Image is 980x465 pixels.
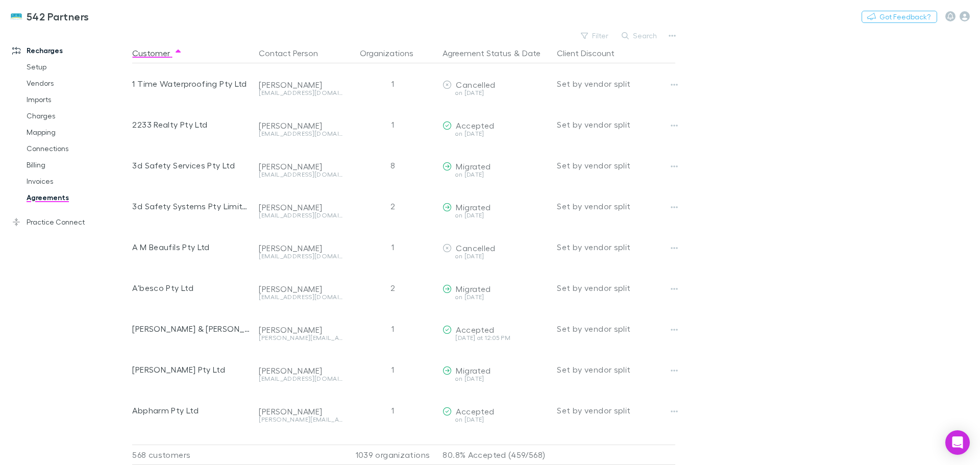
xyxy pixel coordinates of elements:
div: [PERSON_NAME] [259,161,342,172]
div: on [DATE] [443,131,549,137]
div: 1039 organizations [347,445,438,465]
button: Filter [576,30,615,42]
div: 3d Safety Systems Pty Limited [132,186,251,227]
a: Setup [16,59,138,75]
span: Migrated [456,284,491,293]
div: 3d Safety Services Pty Ltd [132,145,251,186]
div: Set by vendor split [557,145,675,186]
div: & [443,43,549,63]
div: [EMAIL_ADDRESS][DOMAIN_NAME] [259,172,342,178]
div: [EMAIL_ADDRESS][DOMAIN_NAME] [259,376,342,382]
button: Client Discount [557,43,627,63]
div: [EMAIL_ADDRESS][DOMAIN_NAME] [259,212,342,218]
h3: 542 Partners [27,10,89,22]
span: Migrated [456,161,491,171]
div: [PERSON_NAME] [259,325,342,335]
span: Migrated [456,365,491,375]
div: Abpharm Pty Ltd [132,390,251,431]
div: Open Intercom Messenger [945,430,970,455]
a: Recharges [2,42,138,59]
div: [PERSON_NAME] [259,406,342,417]
a: Practice Connect [2,214,138,230]
a: Billing [16,157,138,173]
span: Accepted [456,120,494,130]
span: Cancelled [456,80,495,89]
div: [PERSON_NAME] [259,365,342,376]
div: 8 [347,145,438,186]
div: on [DATE] [443,376,549,382]
div: [PERSON_NAME][EMAIL_ADDRESS][DOMAIN_NAME] [259,335,342,341]
div: [PERSON_NAME] [259,284,342,294]
div: 2233 Realty Pty Ltd [132,104,251,145]
div: [PERSON_NAME] [259,80,342,90]
div: on [DATE] [443,212,549,218]
div: [PERSON_NAME] [259,202,342,212]
a: 542 Partners [4,4,95,29]
button: Date [522,43,541,63]
div: Set by vendor split [557,63,675,104]
span: Cancelled [456,243,495,253]
div: on [DATE] [443,253,549,259]
div: on [DATE] [443,90,549,96]
button: Agreement Status [443,43,511,63]
a: Connections [16,140,138,157]
div: Set by vendor split [557,390,675,431]
a: Vendors [16,75,138,91]
div: on [DATE] [443,172,549,178]
div: 568 customers [132,445,255,465]
div: 1 [347,63,438,104]
a: Invoices [16,173,138,189]
a: Imports [16,91,138,108]
div: A M Beaufils Pty Ltd [132,227,251,267]
div: Set by vendor split [557,186,675,227]
img: 542 Partners's Logo [10,10,22,22]
div: on [DATE] [443,294,549,300]
div: on [DATE] [443,417,549,423]
div: A'besco Pty Ltd [132,267,251,308]
button: Contact Person [259,43,330,63]
div: Set by vendor split [557,227,675,267]
div: Set by vendor split [557,267,675,308]
div: 1 [347,104,438,145]
div: [PERSON_NAME] Pty Ltd [132,349,251,390]
a: Charges [16,108,138,124]
button: Organizations [360,43,426,63]
div: 1 [347,390,438,431]
div: 2 [347,267,438,308]
div: Set by vendor split [557,104,675,145]
button: Got Feedback? [862,11,937,23]
a: Mapping [16,124,138,140]
div: 1 [347,227,438,267]
div: [PERSON_NAME] [259,120,342,131]
div: 2 [347,186,438,227]
div: [PERSON_NAME] [259,243,342,253]
div: [EMAIL_ADDRESS][DOMAIN_NAME] [259,253,342,259]
p: 80.8% Accepted (459/568) [443,445,549,464]
div: Set by vendor split [557,308,675,349]
div: 1 [347,308,438,349]
button: Customer [132,43,182,63]
div: [EMAIL_ADDRESS][DOMAIN_NAME] [259,131,342,137]
div: [PERSON_NAME] & [PERSON_NAME] [132,308,251,349]
div: [EMAIL_ADDRESS][DOMAIN_NAME] [259,294,342,300]
a: Agreements [16,189,138,206]
span: Accepted [456,406,494,416]
button: Search [617,30,663,42]
span: Migrated [456,202,491,212]
span: Accepted [456,325,494,334]
div: [PERSON_NAME][EMAIL_ADDRESS][DOMAIN_NAME] [259,417,342,423]
div: 1 Time Waterproofing Pty Ltd [132,63,251,104]
div: 1 [347,349,438,390]
div: [DATE] at 12:05 PM [443,335,549,341]
div: Set by vendor split [557,349,675,390]
div: [EMAIL_ADDRESS][DOMAIN_NAME] [259,90,342,96]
